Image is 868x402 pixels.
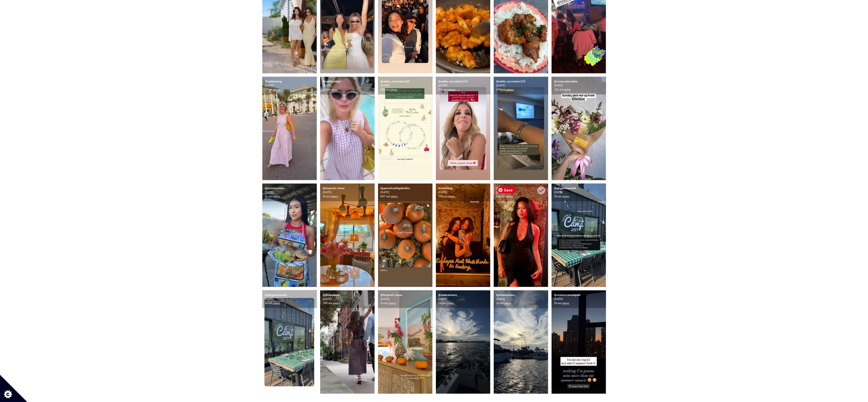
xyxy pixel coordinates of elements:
a: views [389,301,396,305]
a: views [506,195,513,198]
a: @katiefang [496,186,511,190]
a: @drearamirezz_ [496,293,517,297]
div: [DATE] 697 est. [378,184,432,201]
a: views [391,88,398,91]
a: views [564,88,571,91]
a: @tropicali_haven [323,186,345,190]
div: [DATE] 30k est. [494,77,548,95]
a: @sadieloving [323,80,340,83]
div: [DATE] 10k est. [436,184,490,201]
a: views [273,88,280,91]
a: views [331,88,338,91]
a: @tropicali_haven [381,293,403,297]
span: Save [497,187,515,194]
a: @drearamirezz_ [439,293,459,297]
a: @corporatenatalie [554,80,578,83]
a: @addie_mccracken123 [439,80,468,83]
a: views [448,88,456,91]
a: @sadieloving [265,80,282,83]
div: [DATE] 2k est. [262,184,317,201]
a: views [562,301,570,305]
a: @soberincentralpark [554,293,581,297]
div: [DATE] 3k est. [262,290,317,308]
div: [DATE] 12k est. [552,77,606,95]
a: views [562,195,570,198]
a: views [447,301,454,305]
a: @jillianjaeger [323,293,340,297]
a: views [273,195,280,198]
a: @addie_mccracken123 [496,80,526,83]
div: [DATE] 2k est. [320,184,375,201]
a: @katiefang [439,186,453,190]
a: views [333,301,340,305]
a: @gingerosesmith [265,293,288,297]
div: [DATE] 2k est. [552,290,606,308]
a: @gingerosesmith [554,186,577,190]
a: views [448,195,456,198]
a: views [391,195,398,198]
a: @addie_mccracken123 [381,80,410,83]
div: [DATE] 1k est. [436,290,490,308]
div: [DATE] 1k est. [494,290,548,308]
a: views [273,301,280,305]
div: [DATE] 2k est. [378,290,432,308]
a: views [505,301,512,305]
a: @garnishwithgabriella [381,186,410,190]
div: [DATE] 1k est. [320,77,375,95]
div: [DATE] 30k est. [436,77,490,95]
div: [DATE] 1k est. [262,77,317,95]
div: [DATE] 10k est. [494,184,548,201]
div: [DATE] 2k est. [552,184,606,201]
a: @jasminnmeza [265,186,284,190]
a: views [506,88,513,91]
a: views [331,195,338,198]
div: [DATE] 780 est. [320,290,375,308]
div: [DATE] 30k est. [378,77,432,95]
